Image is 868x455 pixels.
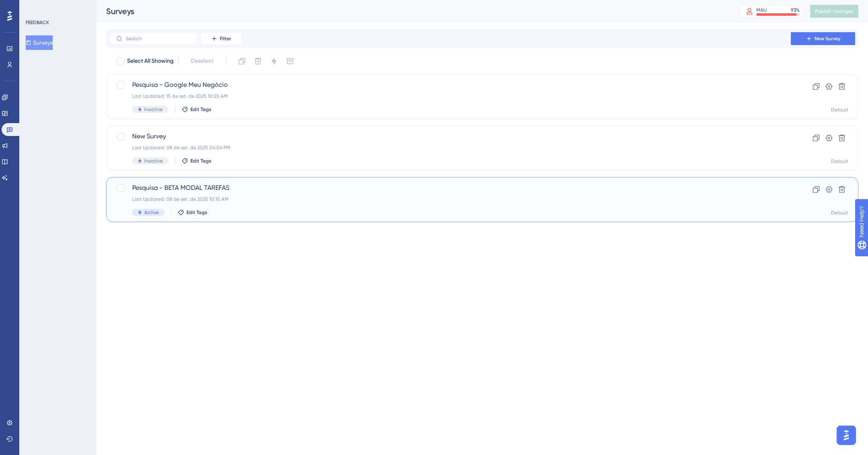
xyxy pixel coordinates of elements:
[19,2,50,12] span: Need Help?
[815,35,840,42] span: New Survey
[144,106,163,113] span: Inactive
[831,210,848,216] div: Default
[831,158,848,165] div: Default
[184,54,221,68] button: Deselect
[201,32,241,45] button: Filter
[126,36,191,41] input: Search
[132,132,768,141] span: New Survey
[106,6,719,17] div: Surveys
[132,183,768,193] span: Pesquisa - BETA MODAL TAREFAS
[190,158,211,164] span: Edit Tags
[815,8,854,14] span: Publish Changes
[144,209,159,216] span: Active
[791,7,800,13] div: 93 %
[791,32,855,45] button: New Survey
[810,5,858,18] button: Publish Changes
[144,158,163,164] span: Inactive
[132,196,768,202] div: Last Updated: 08 de set. de 2025 10:10 AM
[182,158,211,164] button: Edit Tags
[191,56,213,66] span: Deselect
[182,106,211,113] button: Edit Tags
[834,423,858,447] iframe: UserGuiding AI Assistant Launcher
[831,107,848,113] div: Default
[132,144,768,151] div: Last Updated: 08 de set. de 2025 04:06 PM
[132,80,768,90] span: Pesquisa - Google Meu Negócio
[186,209,207,216] span: Edit Tags
[26,35,53,50] button: Surveys
[190,106,211,113] span: Edit Tags
[756,7,767,13] div: MAU
[127,56,174,66] span: Select All Showing
[132,93,768,99] div: Last Updated: 15 de set. de 2025 10:20 AM
[26,19,49,26] div: FEEDBACK
[178,209,207,216] button: Edit Tags
[220,35,231,42] span: Filter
